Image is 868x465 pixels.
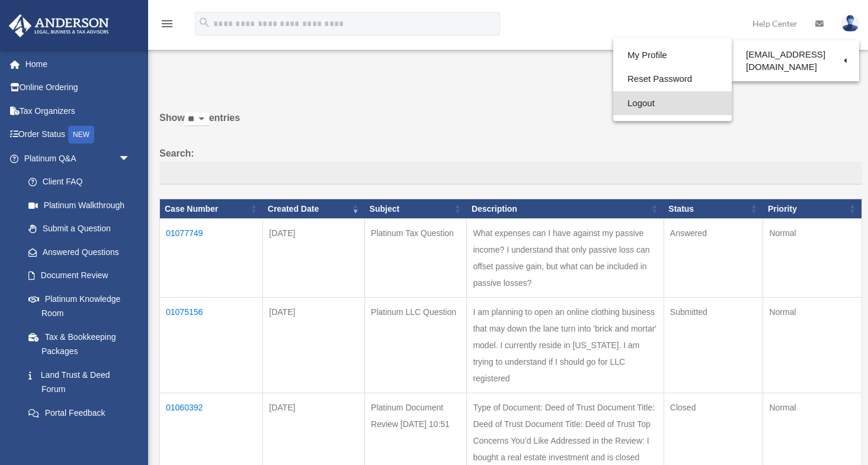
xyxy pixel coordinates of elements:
[160,298,263,393] td: 01075156
[17,401,142,425] a: Portal Feedback
[160,219,263,298] td: 01077749
[263,219,365,298] td: [DATE]
[263,199,365,219] th: Created Date: activate to sort column ascending
[467,199,664,219] th: Description: activate to sort column ascending
[365,199,467,219] th: Subject: activate to sort column ascending
[8,123,148,147] a: Order StatusNEW
[763,199,862,219] th: Priority: activate to sort column ascending
[160,199,263,219] th: Case Number: activate to sort column ascending
[198,16,211,29] i: search
[17,287,142,325] a: Platinum Knowledge Room
[159,110,862,138] label: Show entries
[467,219,664,298] td: What expenses can I have against my passive income? I understand that only passive loss can offse...
[8,52,148,76] a: Home
[5,14,113,37] img: Anderson Advisors Platinum Portal
[8,76,148,100] a: Online Ordering
[118,425,142,449] span: arrow_drop_down
[159,145,862,184] label: Search:
[159,162,862,184] input: Search:
[467,298,664,393] td: I am planning to open an online clothing business that may down the lane turn into 'brick and mor...
[17,217,142,241] a: Submit a Question
[8,425,148,448] a: Digital Productsarrow_drop_down
[732,43,859,78] a: [EMAIL_ADDRESS][DOMAIN_NAME]
[763,219,862,298] td: Normal
[17,325,142,363] a: Tax & Bookkeeping Packages
[613,91,732,116] a: Logout
[17,170,142,194] a: Client FAQ
[841,15,859,32] img: User Pic
[17,240,136,264] a: Answered Questions
[763,298,862,393] td: Normal
[365,298,467,393] td: Platinum LLC Question
[263,298,365,393] td: [DATE]
[664,199,763,219] th: Status: activate to sort column ascending
[8,99,148,123] a: Tax Organizers
[664,298,763,393] td: Submitted
[160,21,174,31] a: menu
[68,126,94,144] div: NEW
[8,146,142,170] a: Platinum Q&Aarrow_drop_down
[613,43,732,68] a: My Profile
[118,146,142,171] span: arrow_drop_down
[365,219,467,298] td: Platinum Tax Question
[664,219,763,298] td: Answered
[160,17,174,31] i: menu
[185,113,209,126] select: Showentries
[17,363,142,401] a: Land Trust & Deed Forum
[17,264,142,288] a: Document Review
[613,67,732,91] a: Reset Password
[17,193,142,217] a: Platinum Walkthrough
